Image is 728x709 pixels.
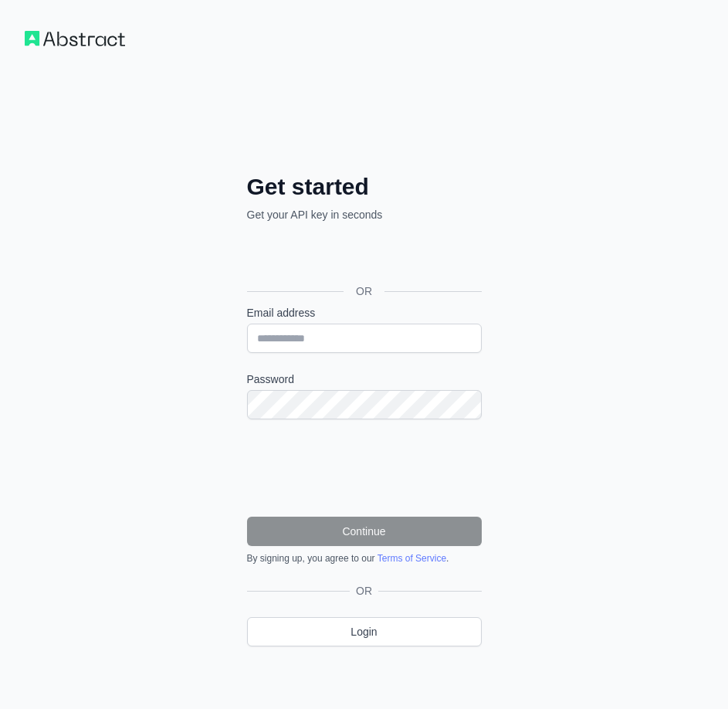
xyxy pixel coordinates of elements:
a: Login [247,617,482,646]
button: Continue [247,517,482,546]
h2: Get started [247,173,482,201]
a: Terms of Service [378,553,446,564]
iframe: Sign in with Google Button [239,239,486,273]
label: Email address [247,305,482,321]
div: By signing up, you agree to our . [247,552,482,565]
span: OR [344,283,384,299]
iframe: reCAPTCHA [247,438,482,498]
span: OR [350,583,378,599]
img: Workflow [25,31,125,46]
p: Get your API key in seconds [247,207,482,222]
label: Password [247,371,482,387]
